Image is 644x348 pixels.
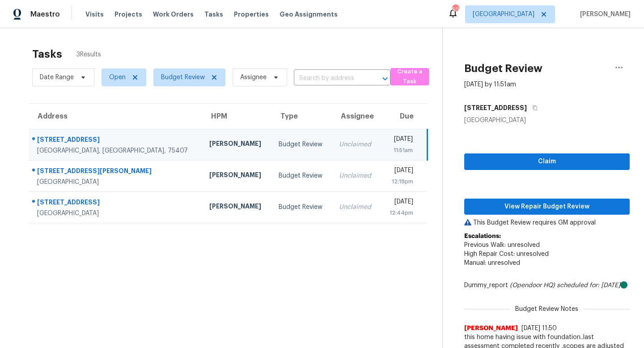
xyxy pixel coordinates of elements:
[294,72,365,85] input: Search by address
[388,146,413,155] div: 11:51am
[379,72,391,85] button: Open
[510,282,555,289] i: (Opendoor HQ)
[279,171,325,180] div: Budget Review
[388,197,413,208] div: [DATE]
[29,104,202,129] th: Address
[388,166,413,177] div: [DATE]
[204,11,223,17] span: Tasks
[234,10,269,19] span: Properties
[390,68,429,85] button: Create a Task
[37,166,195,178] div: [STREET_ADDRESS][PERSON_NAME]
[76,50,101,59] span: 3 Results
[37,178,195,187] div: [GEOGRAPHIC_DATA]
[464,324,518,333] span: [PERSON_NAME]
[339,140,373,149] div: Unclaimed
[464,251,549,257] span: High Repair Cost: unresolved
[464,281,630,290] div: Dummy_report
[209,139,264,150] div: [PERSON_NAME]
[527,100,539,116] button: Copy Address
[279,140,325,149] div: Budget Review
[471,201,623,212] span: View Repair Budget Review
[37,198,195,209] div: [STREET_ADDRESS]
[473,10,534,19] span: [GEOGRAPHIC_DATA]
[557,282,620,289] i: scheduled for: [DATE]
[464,233,501,239] b: Escalations:
[209,170,264,182] div: [PERSON_NAME]
[280,10,338,19] span: Geo Assignments
[388,135,413,146] div: [DATE]
[464,116,630,125] div: [GEOGRAPHIC_DATA]
[464,103,527,112] h5: [STREET_ADDRESS]
[37,135,195,146] div: [STREET_ADDRESS]
[240,73,267,82] span: Assignee
[271,104,332,129] th: Type
[471,156,623,167] span: Claim
[114,10,142,19] span: Projects
[464,260,520,266] span: Manual: unresolved
[452,5,458,14] div: 50
[209,202,264,213] div: [PERSON_NAME]
[339,171,373,180] div: Unclaimed
[464,64,542,73] h2: Budget Review
[85,10,104,19] span: Visits
[37,146,195,155] div: [GEOGRAPHIC_DATA], [GEOGRAPHIC_DATA], 75407
[395,67,424,87] span: Create a Task
[161,73,205,82] span: Budget Review
[109,73,126,82] span: Open
[202,104,271,129] th: HPM
[32,50,62,59] h2: Tasks
[339,203,373,212] div: Unclaimed
[279,203,325,212] div: Budget Review
[37,209,195,218] div: [GEOGRAPHIC_DATA]
[464,153,630,170] button: Claim
[464,80,516,89] div: [DATE] by 11:51am
[576,10,631,19] span: [PERSON_NAME]
[388,177,413,186] div: 12:19pm
[464,199,630,215] button: View Repair Budget Review
[464,242,540,248] span: Previous Walk: unresolved
[381,104,427,129] th: Due
[388,208,413,217] div: 12:44pm
[510,305,584,314] span: Budget Review Notes
[332,104,381,129] th: Assignee
[40,73,74,82] span: Date Range
[153,10,194,19] span: Work Orders
[464,218,630,227] p: This Budget Review requires GM approval
[30,10,60,19] span: Maestro
[521,325,557,331] span: [DATE] 11:50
